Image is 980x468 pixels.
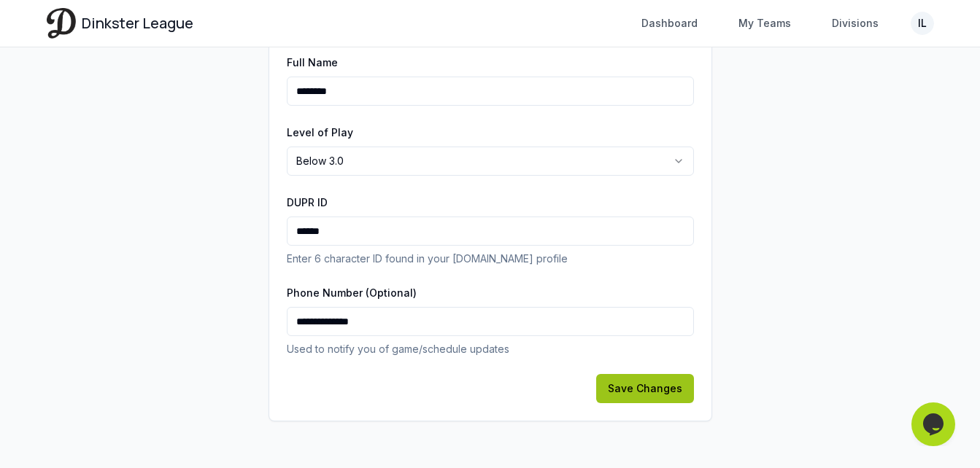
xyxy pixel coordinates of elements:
[82,13,193,34] span: Dinkster League
[287,342,694,356] p: Used to notify you of game/schedule updates
[287,56,338,69] label: Full Name
[287,196,328,208] label: DUPR ID
[730,10,800,36] a: My Teams
[287,251,694,266] p: Enter 6 character ID found in your [DOMAIN_NAME] profile
[823,10,887,36] a: Divisions
[633,10,706,36] a: Dashboard
[911,12,934,35] button: IL
[911,402,958,446] iframe: chat widget
[287,286,417,299] label: Phone Number (Optional)
[287,126,353,139] label: Level of Play
[47,8,76,38] img: Dinkster
[596,374,694,403] button: Save Changes
[47,8,193,38] a: Dinkster League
